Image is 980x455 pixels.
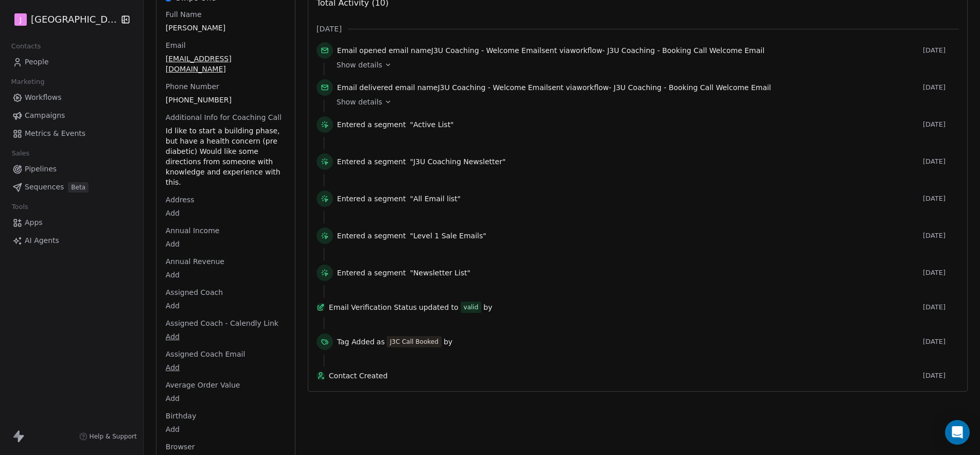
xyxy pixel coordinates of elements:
span: Add [166,208,286,218]
span: Assigned Coach [164,287,225,297]
span: [PERSON_NAME] [166,23,286,33]
span: [DATE] [317,24,342,34]
span: Add [166,393,286,404]
span: Entered a segment [337,268,406,278]
span: J3U Coaching - Booking Call Welcome Email [607,46,765,55]
span: [GEOGRAPHIC_DATA] [31,13,117,26]
a: Campaigns [8,107,135,124]
a: Help & Support [79,432,137,441]
span: by [444,337,452,347]
span: Add [166,331,286,342]
span: J3U Coaching - Welcome Email [431,46,541,55]
span: Tools [7,199,32,215]
button: J[GEOGRAPHIC_DATA] [12,11,113,28]
span: [DATE] [923,157,959,166]
span: Sequences [25,182,64,192]
span: Beta [68,182,89,192]
span: Sales [7,146,34,161]
span: Birthday [164,411,198,421]
span: Email [164,40,188,50]
span: updated to [419,302,459,312]
span: Assigned Coach Email [164,349,248,359]
span: Contact Created [329,371,919,381]
span: Show details [337,60,382,70]
span: as [377,337,385,347]
span: [DATE] [923,232,959,240]
span: Show details [337,97,382,107]
a: SequencesBeta [8,179,135,196]
span: J3U Coaching - Welcome Email [437,83,548,92]
span: Help & Support [90,432,137,441]
span: [EMAIL_ADDRESS][DOMAIN_NAME] [166,54,286,74]
span: Email delivered [337,83,393,92]
span: email name sent via workflow - [337,82,771,93]
span: [DATE] [923,195,959,203]
span: Add [166,239,286,249]
span: [DATE] [923,83,959,92]
span: [DATE] [923,46,959,55]
span: email name sent via workflow - [337,45,765,56]
span: [DATE] [923,269,959,277]
div: J3C Call Booked [390,337,438,346]
a: Apps [8,214,135,231]
span: Additional Info for Coaching Call [164,112,284,122]
span: [DATE] [923,303,959,311]
span: J [20,14,22,25]
span: Pipelines [25,164,57,174]
span: Address [164,195,197,205]
span: Add [166,270,286,280]
a: Show details [337,60,952,70]
span: Workflows [25,92,62,103]
span: Add [166,424,286,434]
span: Add [166,362,286,373]
a: Show details [337,97,952,107]
span: Entered a segment [337,194,406,204]
span: Email Verification Status [329,302,417,312]
a: Workflows [8,89,135,106]
span: "Active List" [410,119,453,130]
span: Tag Added [337,337,375,347]
span: Entered a segment [337,156,406,167]
span: AI Agents [25,235,59,246]
span: "Newsletter List" [410,268,470,278]
span: Entered a segment [337,231,406,241]
a: AI Agents [8,232,135,249]
span: Entered a segment [337,119,406,130]
span: [PHONE_NUMBER] [166,95,286,105]
span: Campaigns [25,110,65,121]
span: "J3U Coaching Newsletter" [410,156,505,167]
div: Open Intercom Messenger [945,420,970,445]
span: [DATE] [923,338,959,346]
span: Full Name [164,9,204,20]
span: [DATE] [923,120,959,129]
a: Pipelines [8,161,135,178]
span: People [25,57,49,67]
span: Email opened [337,46,387,55]
span: "All Email list" [410,194,461,204]
span: "Level 1 Sale Emails" [410,231,486,241]
div: valid [464,302,479,312]
span: by [483,302,492,312]
span: Browser [164,442,197,452]
span: J3U Coaching - Booking Call Welcome Email [614,83,771,92]
span: Metrics & Events [25,128,85,139]
span: Add [166,301,286,311]
span: [DATE] [923,372,959,380]
a: People [8,54,135,71]
span: Annual Revenue [164,256,226,267]
span: Contacts [7,39,45,54]
a: Metrics & Events [8,125,135,142]
span: Marketing [7,74,49,90]
span: Id like to start a building phase, but have a health concern (pre diabetic) Would like some direc... [166,126,286,187]
span: Average Order Value [164,380,242,390]
span: Phone Number [164,81,221,92]
span: Assigned Coach - Calendly Link [164,318,281,328]
span: Apps [25,217,43,228]
span: Annual Income [164,225,222,236]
